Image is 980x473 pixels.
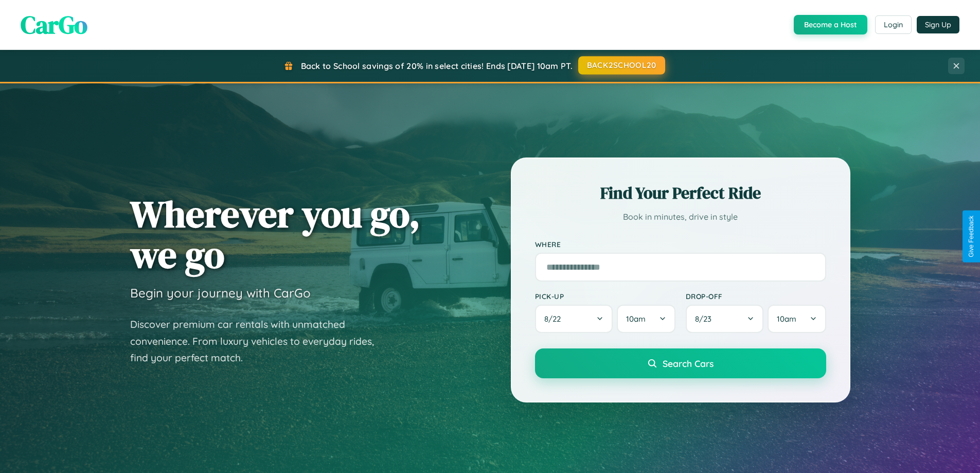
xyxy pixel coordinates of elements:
button: Login [875,15,912,34]
h2: Find Your Perfect Ride [535,182,826,204]
button: Become a Host [794,15,867,34]
h1: Wherever you go, we go [130,194,420,275]
button: Search Cars [535,348,826,378]
span: 8 / 23 [695,314,717,324]
button: BACK2SCHOOL20 [578,56,665,75]
span: 10am [626,314,646,324]
h3: Begin your journey with CarGo [130,285,311,301]
span: Back to School savings of 20% in select cities! Ends [DATE] 10am PT. [301,61,573,71]
label: Where [535,240,826,249]
p: Discover premium car rentals with unmatched convenience. From luxury vehicles to everyday rides, ... [130,316,387,366]
span: 8 / 22 [544,314,566,324]
button: 8/23 [686,305,764,333]
button: Sign Up [917,16,959,33]
button: 8/22 [535,305,613,333]
span: 10am [777,314,796,324]
p: Book in minutes, drive in style [535,209,826,224]
button: 10am [768,305,826,333]
label: Pick-up [535,292,675,301]
span: CarGo [21,8,87,42]
span: Search Cars [663,358,714,369]
div: Give Feedback [968,216,975,257]
label: Drop-off [686,292,826,301]
button: 10am [617,305,675,333]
